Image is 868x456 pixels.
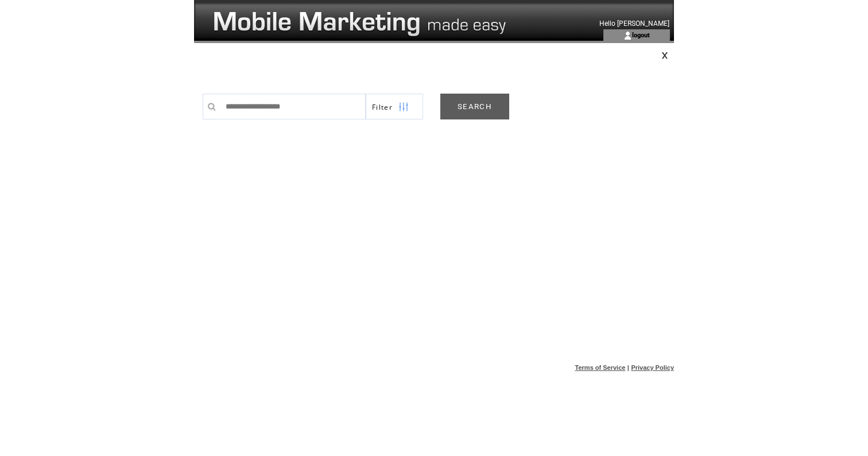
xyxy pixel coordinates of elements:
[440,94,509,119] a: SEARCH
[632,31,650,38] a: logout
[366,94,423,119] a: Filter
[398,94,409,120] img: filters.png
[627,364,629,371] span: |
[631,364,674,371] a: Privacy Policy
[599,20,669,28] span: Hello [PERSON_NAME]
[623,31,632,40] img: account_icon.gif
[575,364,626,371] a: Terms of Service
[372,102,393,112] span: Show filters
